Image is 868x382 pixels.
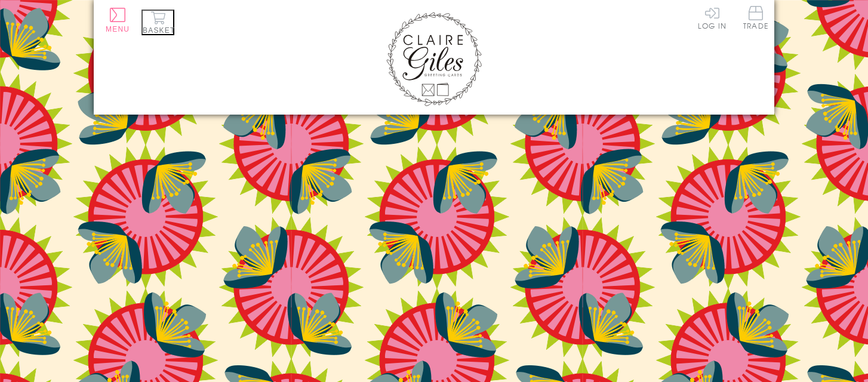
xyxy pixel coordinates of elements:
[106,25,130,33] span: Menu
[386,12,482,106] img: Claire Giles Greetings Cards
[743,6,768,32] a: Trade
[743,6,768,29] span: Trade
[141,10,174,35] button: Basket
[106,8,130,33] button: Menu
[698,6,727,29] a: Log In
